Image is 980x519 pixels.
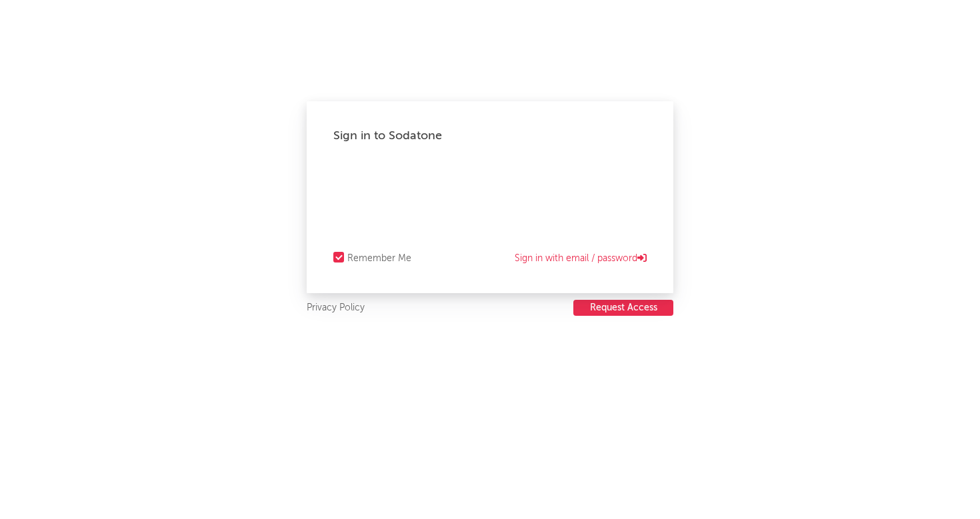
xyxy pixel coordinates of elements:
a: Privacy Policy [307,300,365,316]
button: Request Access [573,300,673,316]
a: Sign in with email / password [515,251,647,266]
a: Request Access [573,300,673,316]
div: Remember Me [347,251,411,266]
div: Sign in to Sodatone [333,128,647,144]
